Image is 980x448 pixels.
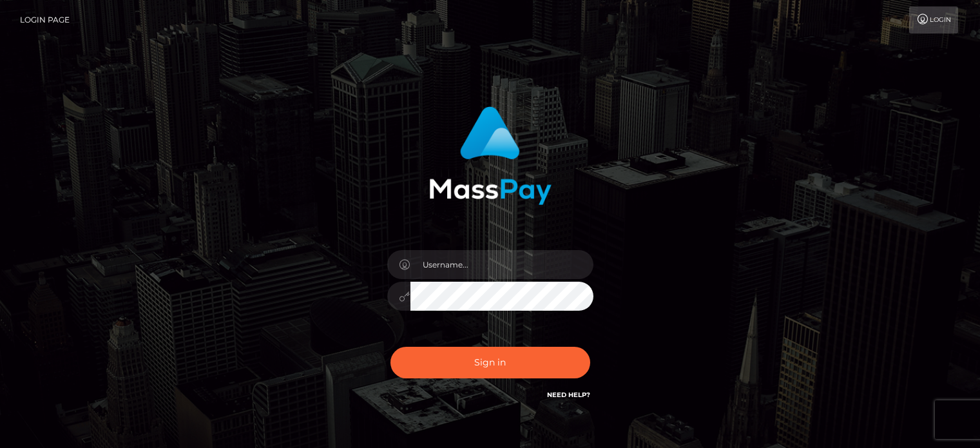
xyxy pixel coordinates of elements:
[20,6,70,34] a: Login Page
[429,106,552,205] img: MassPay Login
[909,6,958,34] a: Login
[390,347,590,378] button: Sign in
[410,250,593,279] input: Username...
[547,391,590,399] a: Need Help?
